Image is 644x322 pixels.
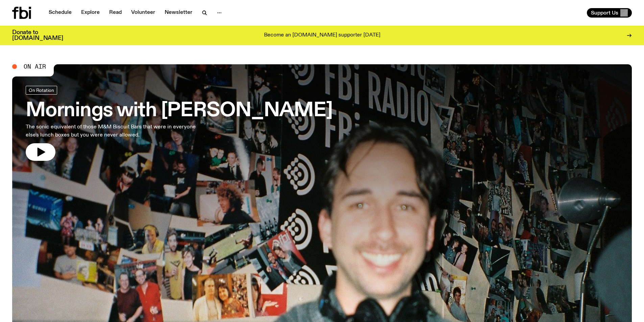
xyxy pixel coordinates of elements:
[12,30,63,41] h3: Donate to [DOMAIN_NAME]
[45,8,76,18] a: Schedule
[24,64,46,70] span: On Air
[29,88,54,93] span: On Rotation
[264,32,380,39] p: Become an [DOMAIN_NAME] supporter [DATE]
[161,8,196,18] a: Newsletter
[587,8,632,18] button: Support Us
[105,8,126,18] a: Read
[591,10,618,16] span: Support Us
[26,86,57,95] a: On Rotation
[26,101,333,120] h3: Mornings with [PERSON_NAME]
[77,8,104,18] a: Explore
[26,123,199,139] p: The sonic equivalent of those M&M Biscuit Bars that were in everyone else's lunch boxes but you w...
[127,8,159,18] a: Volunteer
[26,86,333,161] a: Mornings with [PERSON_NAME]The sonic equivalent of those M&M Biscuit Bars that were in everyone e...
